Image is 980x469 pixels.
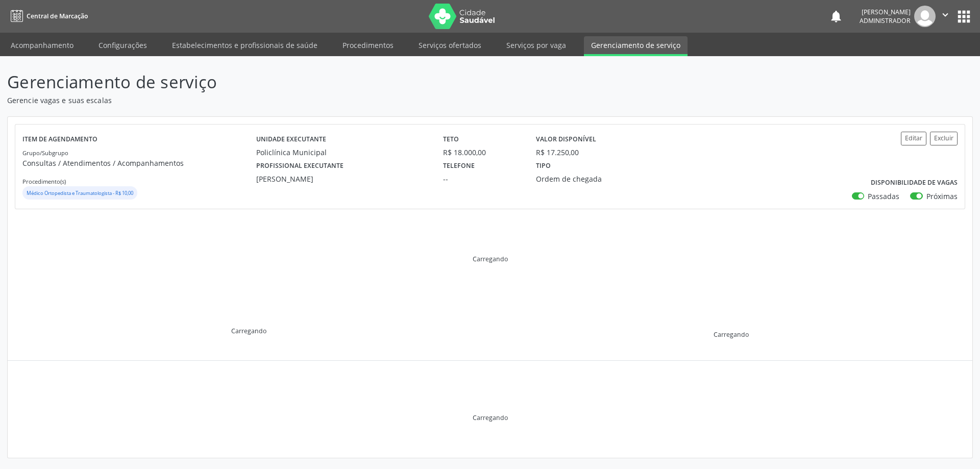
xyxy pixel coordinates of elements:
span: Central de Marcação [27,12,88,20]
span: Administrador [860,16,911,25]
img: img [914,6,936,27]
div: [PERSON_NAME] [256,174,429,184]
label: Próximas [926,191,958,202]
div: Policlínica Municipal [256,147,429,158]
button:  [936,6,955,27]
button: Excluir [930,132,958,145]
label: Disponibilidade de vagas [871,175,958,191]
p: Gerencie vagas e suas escalas [7,95,683,106]
a: Estabelecimentos e profissionais de saúde [165,36,325,54]
label: Valor disponível [536,132,596,147]
p: Consultas / Atendimentos / Acompanhamentos [22,158,256,168]
a: Configurações [91,36,154,54]
div: R$ 17.250,00 [536,147,579,158]
small: Médico Ortopedista e Traumatologista - R$ 10,00 [27,190,133,196]
small: Grupo/Subgrupo [22,149,68,157]
p: Gerenciamento de serviço [7,69,683,95]
label: Item de agendamento [22,132,97,147]
a: Acompanhamento [4,36,81,54]
label: Tipo [536,158,551,174]
button: apps [955,8,973,26]
div: Carregando [473,413,508,422]
label: Teto [443,132,459,147]
button: notifications [829,9,843,23]
label: Telefone [443,158,475,174]
div: Carregando [714,330,749,339]
div: Carregando [473,255,508,263]
a: Serviços ofertados [411,36,488,54]
a: Gerenciamento de serviço [584,36,688,56]
div: Ordem de chegada [536,174,661,184]
div: Carregando [231,327,266,335]
label: Profissional executante [256,158,344,174]
small: Procedimento(s) [22,178,66,185]
div: [PERSON_NAME] [860,8,911,16]
a: Serviços por vaga [499,36,573,54]
a: Central de Marcação [7,8,88,24]
label: Passadas [868,191,899,202]
div: -- [443,174,522,184]
button: Editar [901,132,926,145]
i:  [940,9,951,20]
a: Procedimentos [335,36,401,54]
label: Unidade executante [256,132,326,147]
div: R$ 18.000,00 [443,147,522,158]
